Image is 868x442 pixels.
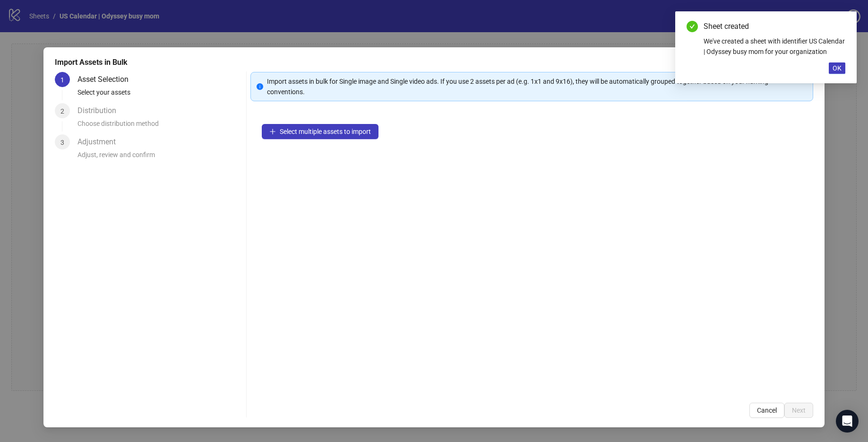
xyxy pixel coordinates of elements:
a: Close [835,21,845,31]
div: We've created a sheet with identifier US Calendar | Odyssey busy mom for your organization [704,36,845,57]
div: Import assets in bulk for Single image and Single video ads. If you use 2 assets per ad (e.g. 1x1... [267,76,807,97]
span: plus [269,128,276,135]
div: Select your assets [77,87,242,103]
span: 2 [60,107,64,115]
div: Asset Selection [77,72,136,87]
div: Open Intercom Messenger [836,410,859,433]
span: check-circle [687,21,698,32]
div: Sheet created [704,21,845,32]
div: Distribution [77,103,124,118]
div: Adjust, review and confirm [77,150,242,166]
span: info-circle [257,83,263,90]
div: Choose distribution method [77,118,242,134]
div: Import Assets in Bulk [55,57,813,68]
button: Cancel [749,403,784,418]
div: Adjustment [77,134,123,150]
span: 1 [60,76,64,84]
button: OK [829,62,845,74]
span: Cancel [757,407,777,414]
button: Select multiple assets to import [262,124,378,139]
span: 3 [60,139,64,146]
span: Select multiple assets to import [280,128,371,135]
span: OK [833,64,842,72]
button: Next [784,403,813,418]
